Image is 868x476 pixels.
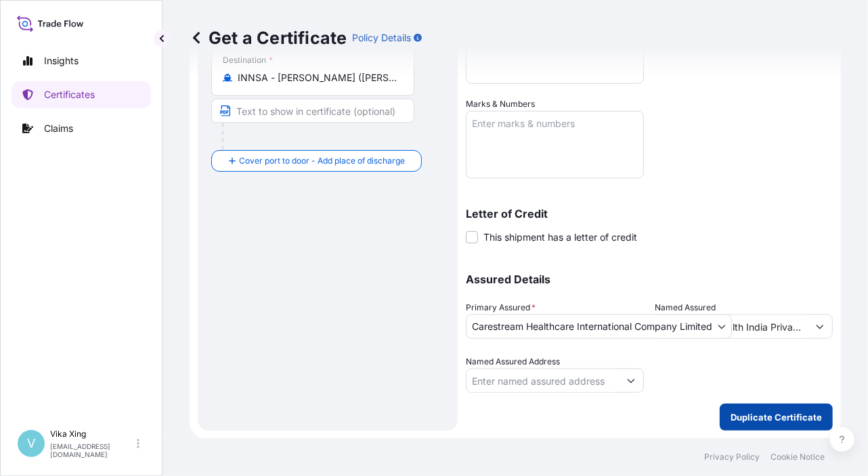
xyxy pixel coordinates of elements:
[731,410,822,424] p: Duplicate Certificate
[472,320,712,333] span: Carestream Healthcare International Company Limited
[27,437,35,450] span: V
[50,429,134,439] p: Vika Xing
[44,88,95,101] p: Certificates
[704,452,760,462] a: Privacy Policy
[808,314,832,339] button: Show suggestions
[466,355,560,368] label: Named Assured Address
[619,368,643,393] button: Show suggestions
[771,452,825,462] a: Cookie Notice
[211,99,414,123] input: Text to appear on certificate
[12,47,151,74] a: Insights
[466,274,833,285] p: Assured Details
[44,122,73,135] p: Claims
[44,54,79,68] p: Insights
[238,71,397,85] input: Destination
[466,97,535,111] label: Marks & Numbers
[50,442,134,458] p: [EMAIL_ADDRESS][DOMAIN_NAME]
[466,208,833,219] p: Letter of Credit
[12,115,151,142] a: Claims
[466,314,732,339] button: Carestream Healthcare International Company Limited
[239,154,405,168] span: Cover port to door - Add place of discharge
[211,150,422,172] button: Cover port to door - Add place of discharge
[466,368,619,393] input: Named Assured Address
[352,31,411,45] p: Policy Details
[720,404,833,431] button: Duplicate Certificate
[655,301,716,314] label: Named Assured
[12,81,151,108] a: Certificates
[483,231,637,244] span: This shipment has a letter of credit
[466,301,536,314] span: Primary Assured
[190,27,347,49] p: Get a Certificate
